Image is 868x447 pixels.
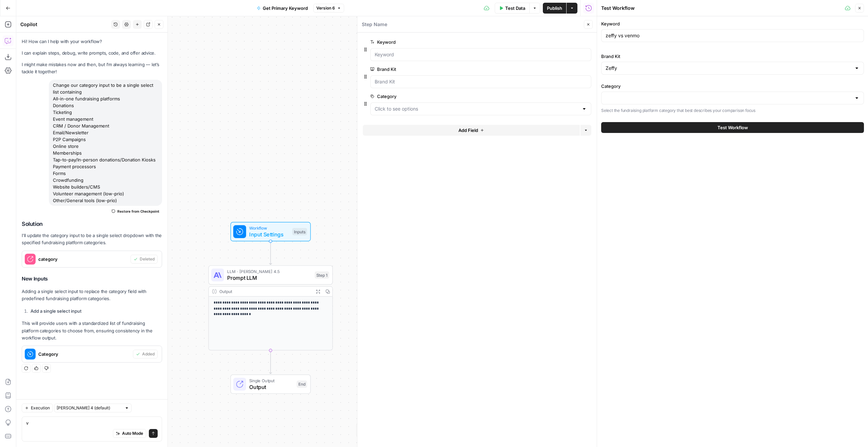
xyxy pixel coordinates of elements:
[22,404,53,412] button: Execution
[31,308,81,314] strong: Add a single select input
[601,107,864,114] p: Select the fundraising platform category that best describes your comparison focus
[22,275,162,284] h3: New Inputs
[22,61,162,75] p: I might make mistakes now and then, but I’m always learning — let’s tackle it together!
[292,228,307,235] div: Inputs
[269,241,272,265] g: Edge from start to step_1
[20,21,109,28] div: Copilot
[117,209,159,214] span: Restore from Checkpoint
[363,125,580,136] button: Add Field
[316,5,335,11] span: Version 6
[22,320,162,341] p: This will provide users with a standardized list of fundraising platform categories to choose fro...
[601,53,864,60] label: Brand Kit
[31,405,50,411] span: Execution
[133,350,158,358] button: Added
[505,5,525,12] span: Test Data
[49,80,162,206] div: Change our category input to be a single select list containing All-in-one fundraising platforms ...
[122,430,143,436] span: Auto Mode
[297,381,307,388] div: End
[109,207,162,215] button: Restore from Checkpoint
[717,124,748,131] span: Test Workflow
[22,232,162,246] p: I'll update the category input to be a single select dropdown with the specified fundraising plat...
[313,4,344,13] button: Version 6
[22,38,162,45] p: Hi! How can I help with your workflow?
[219,288,311,295] div: Output
[458,127,478,134] span: Add Field
[140,256,155,262] span: Deleted
[370,66,553,73] label: Brand Kit
[142,351,155,357] span: Added
[249,377,293,384] span: Single Output
[38,351,130,357] span: Category
[269,350,272,374] g: Edge from step_1 to end
[113,429,146,438] button: Auto Mode
[22,288,162,302] p: Adding a single select input to replace the category field with predefined fundraising platform c...
[263,5,308,12] span: Get Primary Keyword
[209,374,333,394] div: Single OutputOutputEnd
[370,39,553,45] label: Keyword
[26,420,158,426] textarea: v
[249,230,289,238] span: Input Settings
[375,51,587,58] input: Keyword
[370,93,553,100] label: Category
[315,271,329,278] div: Step 1
[227,268,312,275] span: LLM · [PERSON_NAME] 4.5
[249,383,293,391] span: Output
[22,50,162,57] p: I can explain steps, debug, write prompts, code, and offer advice.
[601,20,864,27] label: Keyword
[22,221,162,227] h2: Solution
[606,65,851,72] input: Zeffy
[543,3,566,14] button: Publish
[375,105,579,112] input: Click to see options
[38,256,128,263] span: category
[547,5,562,12] span: Publish
[601,122,864,133] button: Test Workflow
[227,274,312,282] span: Prompt LLM
[375,78,587,85] input: Brand Kit
[249,225,289,231] span: Workflow
[495,3,529,14] button: Test Data
[209,222,333,241] div: WorkflowInput SettingsInputs
[253,3,312,14] button: Get Primary Keyword
[131,255,158,264] button: Deleted
[57,405,122,411] input: Claude Sonnet 4 (default)
[601,83,864,90] label: Category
